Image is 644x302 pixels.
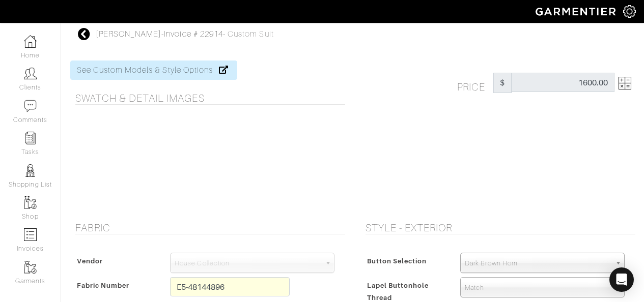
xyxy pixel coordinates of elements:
[24,196,37,209] img: garments-icon-b7da505a4dc4fd61783c78ac3ca0ef83fa9d6f193b1c9dc38574b1d14d53ca28.png
[24,228,37,241] img: orders-icon-0abe47150d42831381b5fb84f609e132dff9fe21cb692f30cb5eec754e2cba89.png
[465,253,611,274] span: Dark Brown Horn
[96,29,162,39] a: [PERSON_NAME]
[619,77,631,89] img: Open Price Breakdown
[457,73,493,93] h5: Price
[70,61,238,80] a: See Custom Models & Style Options
[24,261,37,274] img: garments-icon-b7da505a4dc4fd61783c78ac3ca0ef83fa9d6f193b1c9dc38574b1d14d53ca28.png
[366,222,635,234] h5: Style - Exterior
[24,132,37,144] img: reminder-icon-8004d30b9f0a5d33ae49ab947aed9ed385cf756f9e5892f1edd6e32f2345188e.png
[75,92,345,104] h5: Swatch & Detail Images
[493,73,512,93] span: $
[96,28,274,40] div: - - Custom Suit
[24,164,37,177] img: stylists-icon-eb353228a002819b7ec25b43dbf5f0378dd9e0616d9560372ff212230b889e62.png
[465,278,611,298] span: Match
[24,35,37,48] img: dashboard-icon-dbcd8f5a0b271acd01030246c82b418ddd0df26cd7fceb0bd07c9910d44c42f6.png
[24,100,37,112] img: comment-icon-a0a6a9ef722e966f86d9cbdc48e553b5cf19dbc54f86b18d962a5391bc8f6eb6.png
[24,67,37,80] img: clients-icon-6bae9207a08558b7cb47a8932f037763ab4055f8c8b6bfacd5dc20c3e0201464.png
[530,3,623,20] img: garmentier-logo-header-white-b43fb05a5012e4ada735d5af1a66efaba907eab6374d6393d1fbf88cb4ef424d.png
[175,253,321,274] span: House Collection
[609,267,634,292] div: Open Intercom Messenger
[77,254,103,268] span: Vendor
[623,5,636,18] img: gear-icon-white-bd11855cb880d31180b6d7d6211b90ccbf57a29d726f0c71d8c61bd08dd39cc2.png
[367,254,427,268] span: Button Selection
[75,222,345,234] h5: Fabric
[164,29,223,39] a: Invoice # 22914
[77,278,130,293] span: Fabric Number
